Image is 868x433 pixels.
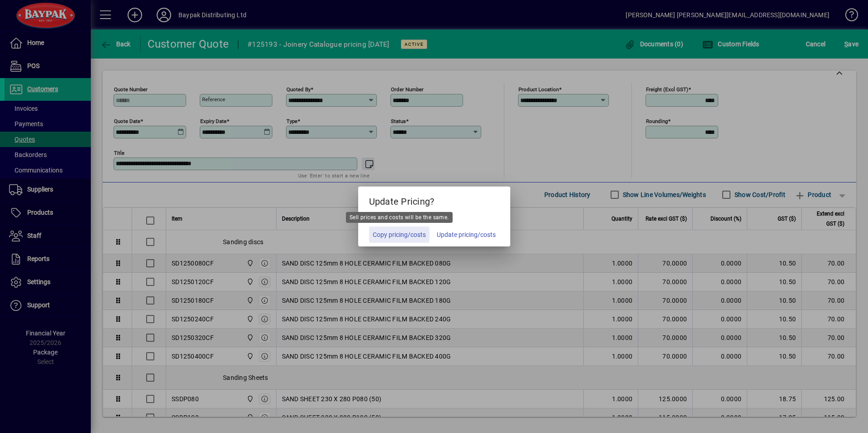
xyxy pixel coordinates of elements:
[346,212,453,223] div: Sell prices and costs will be the same.
[433,226,499,243] button: Update pricing/costs
[373,230,426,240] span: Copy pricing/costs
[369,226,429,243] button: Copy pricing/costs
[358,187,510,213] h5: Update Pricing?
[437,230,496,240] span: Update pricing/costs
